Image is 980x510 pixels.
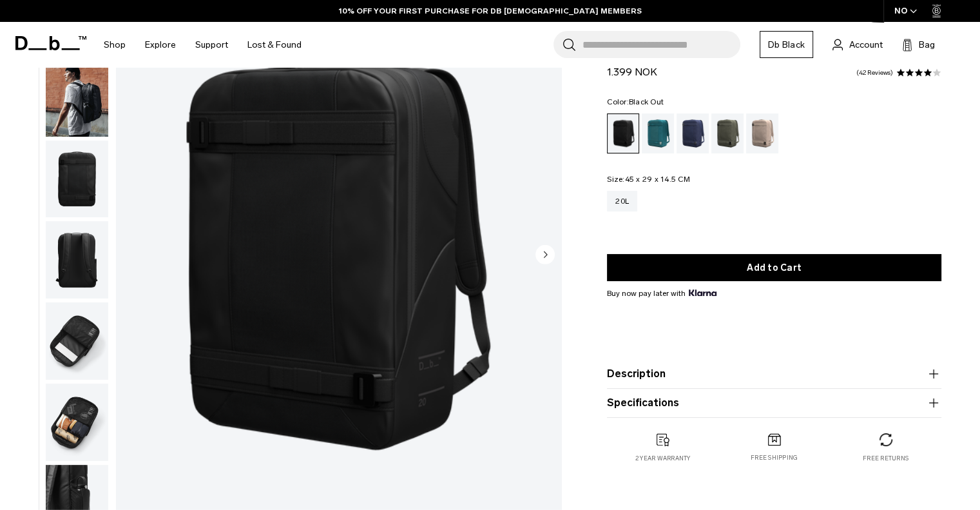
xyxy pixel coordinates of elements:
p: Free shipping [751,453,798,462]
img: Daypack 20L Black Out [46,302,108,380]
img: Daypack 20L Black Out [46,221,108,299]
a: Fogbow Beige [746,113,778,153]
legend: Color: [607,98,664,106]
span: Buy now pay later with [607,288,716,299]
span: Bag [919,38,935,52]
img: Daypack 20L Black Out [46,384,108,461]
a: Db Black [760,31,813,58]
a: Lost & Found [247,22,302,68]
button: Daypack 20L Black Out [45,383,109,462]
img: Daypack 20L Black Out [46,141,108,218]
button: Bag [902,37,935,52]
a: Explore [145,22,176,68]
legend: Size: [607,175,690,183]
span: 45 x 29 x 14.5 CM [624,175,689,184]
a: Midnight Teal [642,113,674,153]
a: 20L [607,191,637,211]
span: Account [849,38,883,52]
button: Daypack 20L Black Out [45,221,109,299]
span: 1.399 NOK [607,66,657,78]
button: Specifications [607,395,941,411]
a: 10% OFF YOUR FIRST PURCHASE FOR DB [DEMOGRAPHIC_DATA] MEMBERS [339,5,642,17]
button: Next slide [535,244,555,266]
img: Daypack 20L Black Out [46,59,108,137]
a: Black Out [607,113,639,153]
p: Free returns [863,454,908,463]
a: Blue Hour [677,113,709,153]
button: Add to Cart [607,254,941,281]
button: Daypack 20L Black Out [45,140,109,219]
button: Daypack 20L Black Out [45,59,109,137]
span: Black Out [629,97,664,106]
a: Moss Green [711,113,744,153]
a: Shop [104,22,126,68]
button: Daypack 20L Black Out [45,302,109,380]
button: Description [607,366,941,382]
a: Account [832,37,883,52]
nav: Main Navigation [94,22,311,68]
a: Support [195,22,228,68]
p: 2 year warranty [635,454,691,463]
a: 42 reviews [856,70,893,76]
img: {"height" => 20, "alt" => "Klarna"} [689,289,716,296]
